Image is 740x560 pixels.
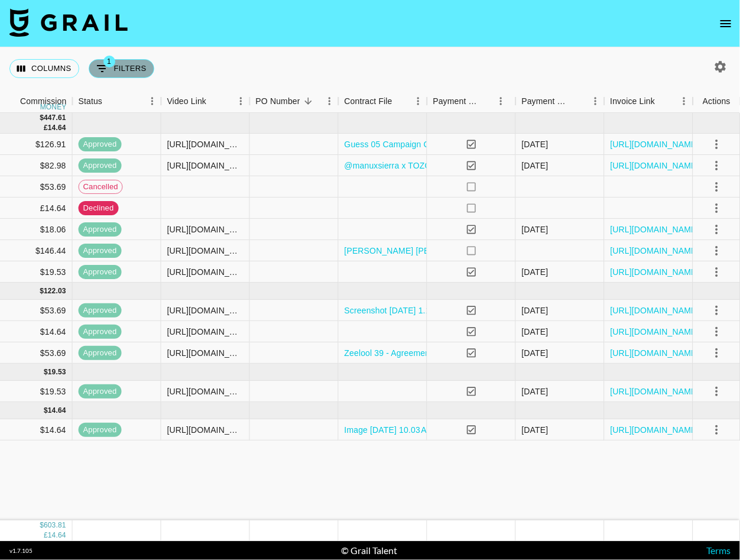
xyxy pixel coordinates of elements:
div: 8/8/2025 [522,160,548,171]
button: Menu [587,92,605,110]
div: Commission [20,90,67,113]
span: approved [79,305,122,316]
button: select merge strategy [707,322,727,342]
span: approved [79,326,122,338]
div: £ [44,530,48,540]
button: select merge strategy [707,300,727,321]
div: 14.64 [48,530,66,540]
div: Status [73,90,161,113]
a: @manuxsierra x TOZO Influencer Contract (1).pdf [345,160,533,171]
button: Menu [232,92,250,110]
div: Video Link [167,90,207,113]
span: approved [79,245,122,257]
button: select merge strategy [707,219,727,239]
button: select merge strategy [707,343,727,363]
a: [PERSON_NAME] [PERSON_NAME] _ QYOU Talent Agreement .docx [345,245,610,257]
div: 7/22/2025 [522,224,548,235]
img: Grail Talent [9,8,128,37]
div: 14.64 [48,123,66,133]
span: approved [79,348,122,359]
div: https://www.tiktok.com/@manuxsierra/video/7545608358414290231?lang=en [167,386,244,397]
button: Sort [206,93,223,109]
button: Menu [676,92,693,110]
div: 8/19/2025 [522,326,548,338]
button: Sort [655,93,671,109]
a: Guess 05 Campaign Contract (manuxsierra).pdf [345,138,525,150]
a: Terms [706,545,731,556]
div: PO Number [256,90,300,113]
div: © Grail Talent [342,545,398,556]
a: [URL][DOMAIN_NAME] [611,245,700,257]
div: 10/8/2025 [522,347,548,359]
div: https://www.tiktok.com/@manuxsierra/video/7522206144455036174?is_from_webapp=1&sender_device=pc&w... [167,138,244,150]
div: Contract File [339,90,427,113]
div: v 1.7.105 [9,547,33,555]
span: approved [79,160,122,171]
button: select merge strategy [707,381,727,402]
div: 10/8/2025 [522,305,548,316]
a: Image [DATE] 10.03 AM.jpg [345,424,447,436]
div: https://www.tiktok.com/@manuxsierra/video/7532923089177333047?lang=en [167,245,244,257]
button: Sort [392,93,409,109]
div: Invoice Link [611,90,655,113]
div: https://www.tiktok.com/@manuxsierra/video/7531066618802195726?lang=en [167,266,244,278]
button: select merge strategy [707,134,727,154]
div: 8/19/2025 [522,138,548,150]
div: Status [79,90,103,113]
div: Payment Sent [433,90,479,113]
button: open drawer [714,12,738,35]
div: 10/8/2025 [522,424,548,436]
div: Payment Sent [427,90,516,113]
div: 122.03 [44,286,66,296]
a: [URL][DOMAIN_NAME] [611,305,700,316]
button: select merge strategy [707,156,727,176]
a: Zeelool 39 - Agreement (manuxsierra).pdf [345,347,501,359]
div: Invoice Link [605,90,693,113]
button: select merge strategy [707,420,727,440]
button: Show filters [89,59,154,78]
div: https://www.tiktok.com/@manuxsierra/video/7556614992158575886?is_from_webapp=1&sender_device=pc&w... [167,424,244,436]
button: Sort [479,93,496,109]
div: 8/3/2025 [522,266,548,278]
div: PO Number [250,90,339,113]
span: approved [79,224,122,235]
button: Menu [321,92,339,110]
a: [URL][DOMAIN_NAME] [611,138,700,150]
span: 1 [103,56,115,67]
div: https://www.tiktok.com/@manuxsierra/video/7522962993513041166?lang=en [167,224,244,235]
div: money [40,103,67,111]
button: select merge strategy [707,177,727,197]
a: [URL][DOMAIN_NAME] [611,160,700,171]
button: Sort [102,93,119,109]
div: $ [44,406,48,416]
div: Video Link [161,90,250,113]
span: cancelled [79,182,122,193]
button: Sort [4,93,20,109]
div: 19.53 [48,367,66,377]
div: Actions [703,90,731,113]
button: select merge strategy [707,198,727,218]
a: [URL][DOMAIN_NAME] [611,224,700,235]
button: select merge strategy [707,262,727,282]
div: https://www.tiktok.com/@manuxsierra/video/7534477840209726775?lang=en [167,326,244,338]
div: $ [40,113,44,123]
div: Contract File [345,90,392,113]
div: https://www.instagram.com/p/DNyqX3Xwq3Q/?img_index=1 [167,347,244,359]
button: select merge strategy [707,241,727,261]
div: 9/10/2025 [522,386,548,397]
button: Menu [144,92,161,110]
button: Select columns [9,59,79,78]
a: [URL][DOMAIN_NAME] [611,266,700,278]
div: Payment Sent Date [516,90,605,113]
div: 447.61 [44,113,66,123]
div: 603.81 [44,520,66,530]
button: Sort [300,93,317,109]
button: Menu [492,92,510,110]
button: Sort [570,93,587,109]
span: approved [79,386,122,397]
a: [URL][DOMAIN_NAME] [611,424,700,436]
button: Menu [410,92,427,110]
span: approved [79,425,122,436]
a: [URL][DOMAIN_NAME] [611,386,700,397]
a: [URL][DOMAIN_NAME] [611,347,700,359]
